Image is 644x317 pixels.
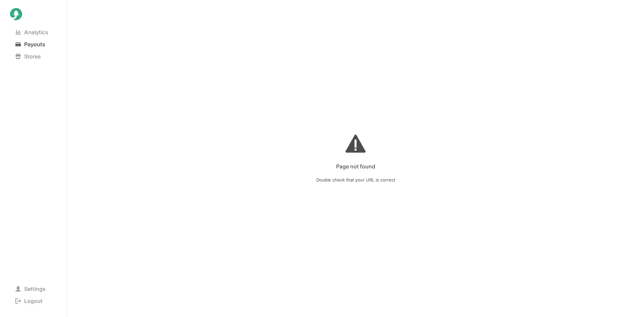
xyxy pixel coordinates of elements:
span: Payouts [10,40,51,49]
span: Double check that your URL is correct [316,176,395,184]
p: Page not found [336,159,375,170]
span: Analytics [10,28,54,37]
span: Stores [10,52,46,61]
span: Settings [10,284,51,294]
span: Logout [10,296,48,306]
